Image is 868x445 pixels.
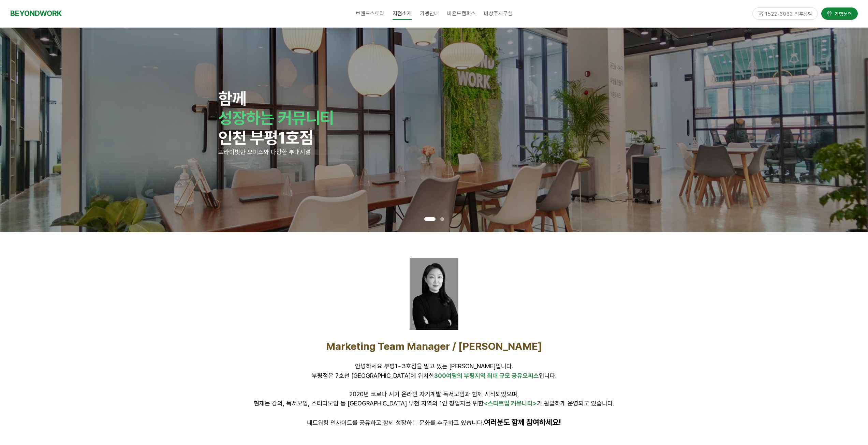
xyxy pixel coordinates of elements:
a: 비상주사무실 [480,5,517,22]
span: 안녕하세요 부평1~3호점을 맡고 있는 [PERSON_NAME]입니다. [355,362,513,370]
a: 비욘드캠퍼스 [443,5,480,22]
a: BEYONDWORK [10,7,62,20]
span: 2020년 코로나 시기 온라인 자기계발 독서모임과 함께 시작되었으며, [349,390,519,398]
span: 가맹안내 [420,10,439,17]
span: 가맹문의 [833,9,852,16]
a: 가맹안내 [416,5,443,22]
span: 비욘드캠퍼스 [447,10,476,17]
a: 브랜드스토리 [352,5,388,22]
a: 지점소개 [388,5,416,22]
span: 비상주사무실 [484,10,513,17]
span: <스타트업 커뮤니티> [484,400,537,407]
span: 지점소개 [393,8,412,20]
strong: 성장하는 커뮤니티 [218,108,334,128]
span: 현재는 강의, 독서모임, 스터디모임 등 [GEOGRAPHIC_DATA] 부천 지역의 1인 창업자를 위한 가 활발하게 운영되고 있습니다. [254,400,614,407]
strong: 여러분도 함께 참여하세요! [484,418,561,427]
strong: 함께 [218,89,246,108]
a: 가맹문의 [821,6,858,18]
span: 네트워킹 인사이트를 공유하고 함께 성장하는 문화를 추구하고 있습니다. [307,419,484,426]
strong: 인천 부평1호점 [218,128,313,148]
span: Marketing Team Manager / [PERSON_NAME] [326,340,542,352]
span: 프라이빗한 오피스와 다양한 부대시설 [218,148,311,155]
span: 300여평의 부평지역 최대 규모 공유오피스 [434,372,539,379]
span: 브랜드스토리 [356,10,384,17]
span: 부평점은 7호선 [GEOGRAPHIC_DATA]에 위치한 입니다. [312,372,557,379]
